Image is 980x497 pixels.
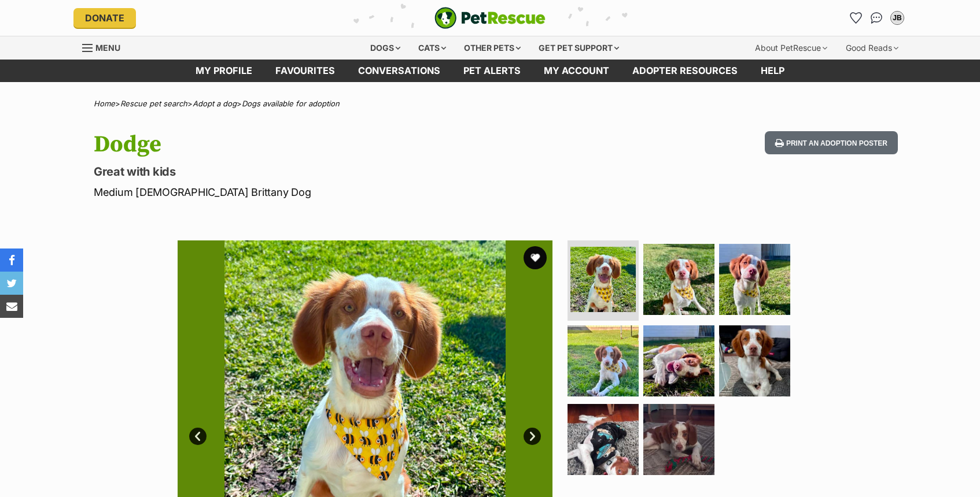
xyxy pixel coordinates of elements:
img: Photo of Dodge [568,404,639,475]
a: My profile [184,60,264,82]
h1: Dodge [94,131,583,158]
a: Home [94,99,115,108]
div: About PetRescue [747,36,835,60]
button: favourite [524,246,547,269]
div: Dogs [362,36,408,60]
a: Adopter resources [621,60,749,82]
a: Next [524,428,541,445]
p: Great with kids [94,164,583,180]
a: Help [749,60,796,82]
img: Photo of Dodge [643,244,714,315]
div: Other pets [456,36,529,60]
a: Menu [82,36,128,57]
a: Donate [73,8,136,28]
a: Rescue pet search [120,99,187,108]
a: Prev [189,428,207,445]
img: chat-41dd97257d64d25036548639549fe6c8038ab92f7586957e7f3b1b290dea8141.svg [871,12,883,24]
div: JB [891,12,903,24]
img: Photo of Dodge [570,247,636,312]
img: logo-e224e6f780fb5917bec1dbf3a21bbac754714ae5b6737aabdf751b685950b380.svg [434,7,546,29]
ul: Account quick links [846,9,907,27]
button: My account [888,9,907,27]
a: Dogs available for adoption [242,99,340,108]
a: Pet alerts [452,60,532,82]
span: Menu [95,43,120,53]
a: conversations [347,60,452,82]
a: PetRescue [434,7,546,29]
div: Good Reads [838,36,907,60]
img: Photo of Dodge [719,325,790,396]
a: Conversations [867,9,886,27]
div: Cats [410,36,454,60]
a: Favourites [846,9,865,27]
button: Print an adoption poster [765,131,898,155]
img: Photo of Dodge [568,325,639,396]
img: Photo of Dodge [643,325,714,396]
img: Photo of Dodge [643,404,714,475]
p: Medium [DEMOGRAPHIC_DATA] Brittany Dog [94,184,583,200]
div: > > > [65,99,915,108]
a: Favourites [264,60,347,82]
a: Adopt a dog [193,99,237,108]
div: Get pet support [530,36,627,60]
img: Photo of Dodge [719,244,790,315]
a: My account [532,60,621,82]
